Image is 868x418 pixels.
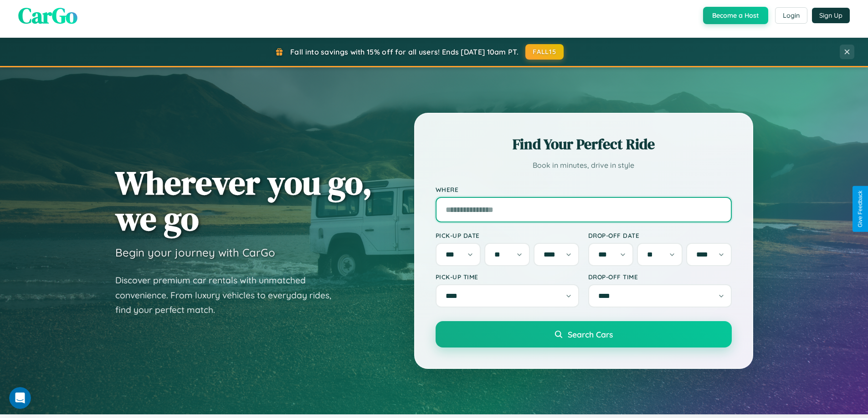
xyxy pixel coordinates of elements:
label: Where [436,186,732,193]
p: Book in minutes, drive in style [436,159,732,172]
label: Pick-up Time [436,273,579,281]
span: Search Cars [568,329,613,339]
h2: Find Your Perfect Ride [436,134,732,154]
iframe: Intercom live chat [9,387,31,409]
label: Pick-up Date [436,232,579,239]
button: Become a Host [703,7,768,24]
h1: Wherever you go, we go [115,165,372,237]
button: FALL15 [525,44,564,60]
button: Login [775,7,807,24]
label: Drop-off Time [588,273,732,281]
button: Search Cars [436,321,732,347]
h3: Begin your journey with CarGo [115,246,275,259]
span: CarGo [18,0,77,30]
div: Give Feedback [857,191,863,227]
label: Drop-off Date [588,232,732,239]
p: Discover premium car rentals with unmatched convenience. From luxury vehicles to everyday rides, ... [115,273,343,317]
span: Fall into savings with 15% off for all users! Ends [DATE] 10am PT. [290,47,519,56]
button: Sign Up [812,8,850,23]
